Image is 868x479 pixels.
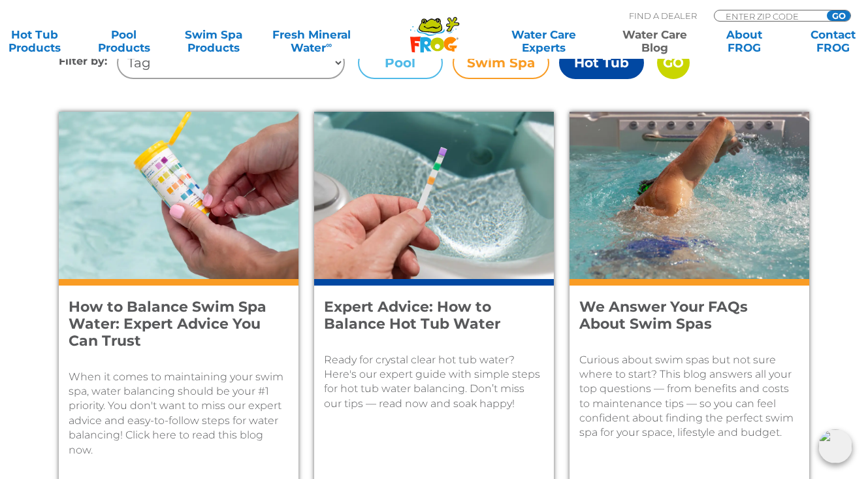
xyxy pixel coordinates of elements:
[657,46,690,79] input: GO
[89,28,159,54] a: PoolProducts
[59,46,117,79] h4: Filter by:
[326,40,332,50] sup: ∞
[827,10,850,21] input: GO
[69,370,289,457] p: When it comes to maintaining your swim spa, water balancing should be your #1 priority. You don't...
[487,28,600,54] a: Water CareExperts
[818,429,852,463] img: openIcon
[629,10,697,22] p: Find A Dealer
[620,28,689,54] a: Water CareBlog
[773,46,810,61] a: Reset
[178,28,248,54] a: Swim SpaProducts
[559,46,644,79] label: Hot Tub
[579,353,799,440] p: Curious about swim spas but not sure where to start? This blog answers all your top questions — f...
[358,46,443,79] label: Pool
[268,28,355,54] a: Fresh MineralWater∞
[709,28,779,54] a: AboutFROG
[799,28,868,54] a: ContactFROG
[324,353,544,412] p: Ready for crystal clear hot tub water? Here's our expert guide with simple steps for hot tub wate...
[59,112,298,279] img: A woman with pink nail polish tests her swim spa with FROG @ease Test Strips
[69,299,271,350] h4: How to Balance Swim Spa Water: Expert Advice You Can Trust
[570,112,809,279] img: A man swim sin the moving current of a swim spa
[579,299,782,333] h4: We Answer Your FAQs About Swim Spas
[314,112,554,279] img: A female's hand dips a test strip into a hot tub.
[324,299,526,333] h4: Expert Advice: How to Balance Hot Tub Water
[724,10,812,22] input: Zip Code Form
[453,46,549,79] label: Swim Spa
